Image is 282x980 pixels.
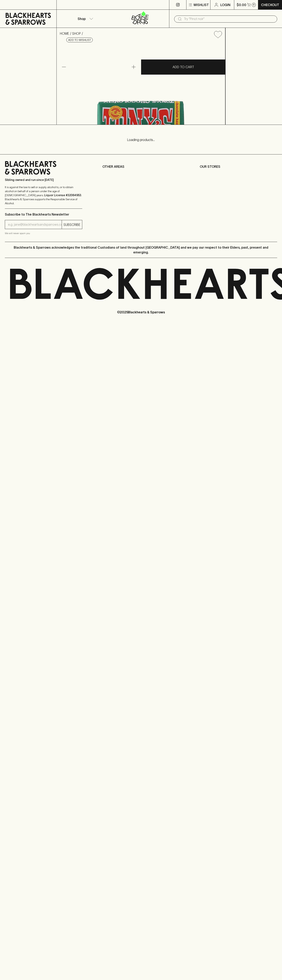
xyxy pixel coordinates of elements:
[62,220,82,229] button: SUBSCRIBE
[261,2,279,7] p: Checkout
[220,2,230,7] p: Login
[253,4,255,6] p: 0
[8,221,62,228] input: e.g. jane@blackheartsandsparrows.com.au
[44,194,81,197] strong: Liquor License #32064953
[57,10,113,28] button: Shop
[102,164,180,169] p: OTHER AREAS
[57,2,60,7] p: ⠀
[141,59,225,75] button: ADD TO CART
[63,222,80,227] p: SUBSCRIBE
[173,65,194,69] p: ADD TO CART
[5,212,82,217] p: Subscribe to The Blackhearts Newsletter
[4,137,278,142] p: Loading products...
[184,16,274,22] input: Try "Pinot noir"
[60,32,69,35] a: HOME
[200,164,277,169] p: OUR STORES
[57,41,225,125] img: 80123.png
[78,16,86,21] p: Shop
[72,32,81,35] a: SHOP
[237,2,246,7] p: $0.00
[5,185,82,205] p: It is against the law to sell or supply alcohol to, or to obtain alcohol on behalf of a person un...
[5,178,82,182] p: Sibling owned and run since [DATE]
[66,38,93,42] button: Add to wishlist
[194,2,209,7] p: Wishlist
[8,245,274,255] p: Blackhearts & Sparrows acknowledges the traditional Custodians of land throughout [GEOGRAPHIC_DAT...
[5,231,82,235] p: We will never spam you
[212,29,224,40] button: Add to wishlist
